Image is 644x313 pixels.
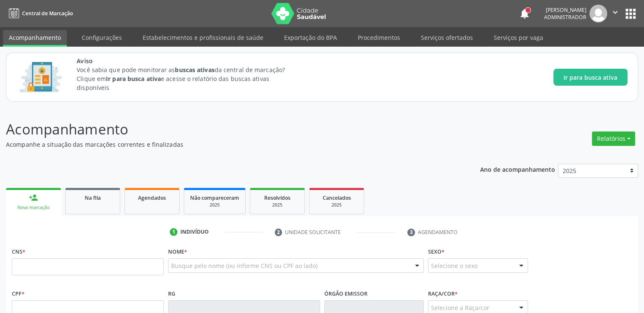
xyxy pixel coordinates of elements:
span: Não compareceram [190,194,239,201]
a: Exportação do BPA [278,30,343,45]
div: Nova marcação [12,204,55,211]
i:  [611,8,620,17]
img: img [589,5,607,22]
a: Central de Marcação [6,6,73,20]
label: Nome [168,245,187,258]
label: RG [168,287,175,300]
a: Estabelecimentos e profissionais de saúde [137,30,269,45]
span: Central de Marcação [22,10,73,17]
a: Acompanhamento [3,30,67,47]
span: Na fila [85,194,101,201]
div: 2025 [315,202,358,208]
span: Aviso [77,56,301,65]
a: Configurações [76,30,128,45]
button: Relatórios [592,131,635,146]
span: Cancelados [323,194,351,201]
label: Raça/cor [428,287,458,300]
div: 2025 [190,202,239,208]
button: notifications [519,8,531,20]
a: Procedimentos [352,30,406,45]
span: Ir para busca ativa [564,73,617,82]
span: Selecione o sexo [431,261,478,270]
button:  [607,5,623,22]
p: Acompanhe a situação das marcações correntes e finalizadas [6,140,448,149]
div: Indivíduo [180,228,209,236]
button: Ir para busca ativa [553,69,627,86]
span: Administrador [544,14,586,21]
div: [PERSON_NAME] [544,6,586,14]
span: Selecione a Raça/cor [431,303,489,312]
span: Agendados [138,194,166,201]
div: 1 [170,228,177,236]
p: Ano de acompanhamento [480,164,555,174]
div: 2025 [256,202,299,208]
a: Serviços ofertados [415,30,479,45]
label: CNS [12,245,25,258]
p: Acompanhamento [6,119,448,140]
strong: Ir para busca ativa [106,75,161,83]
img: Imagem de CalloutCard [17,58,65,96]
a: Serviços por vaga [488,30,549,45]
span: Busque pelo nome (ou informe CNS ou CPF ao lado) [171,261,318,270]
div: person_add [29,193,38,202]
button: apps [623,6,638,21]
strong: buscas ativas [175,66,214,74]
p: Você sabia que pode monitorar as da central de marcação? Clique em e acesse o relatório das busca... [77,65,301,92]
span: Resolvidos [264,194,290,201]
label: Sexo [428,245,445,258]
label: Órgão emissor [324,287,368,300]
